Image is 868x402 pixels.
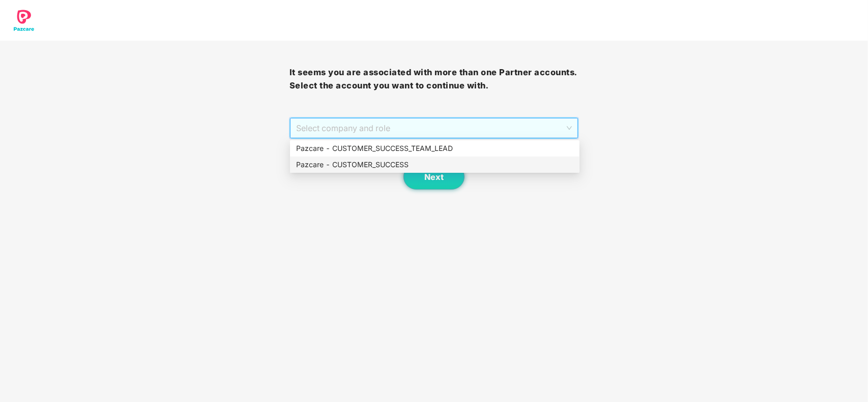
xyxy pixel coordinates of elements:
[296,143,573,154] div: Pazcare - CUSTOMER_SUCCESS_TEAM_LEAD
[403,164,465,190] button: Next
[290,140,580,157] div: Pazcare - CUSTOMER_SUCCESS_TEAM_LEAD
[296,159,573,170] div: Pazcare - CUSTOMER_SUCCESS
[424,172,444,182] span: Next
[290,66,579,92] h3: It seems you are associated with more than one Partner accounts. Select the account you want to c...
[290,157,580,173] div: Pazcare - CUSTOMER_SUCCESS
[296,118,572,138] span: Select company and role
